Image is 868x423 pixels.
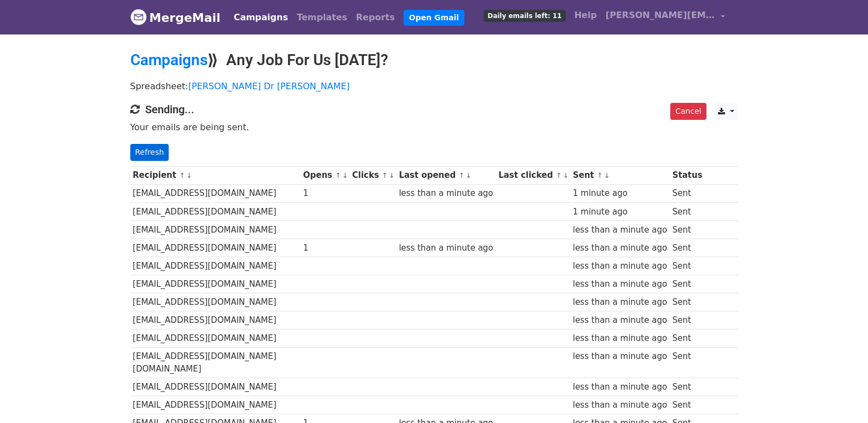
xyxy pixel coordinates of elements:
div: less than a minute ago [573,399,667,412]
a: Refresh [130,144,169,161]
img: MergeMail logo [130,9,147,25]
td: [EMAIL_ADDRESS][DOMAIN_NAME] [130,378,301,396]
a: Help [570,4,601,26]
span: [PERSON_NAME][EMAIL_ADDRESS][DOMAIN_NAME] [606,9,715,22]
a: ↑ [556,171,562,179]
div: less than a minute ago [573,242,667,254]
td: [EMAIL_ADDRESS][DOMAIN_NAME] [130,221,301,239]
td: [EMAIL_ADDRESS][DOMAIN_NAME] [130,275,301,293]
div: less than a minute ago [399,242,493,254]
a: MergeMail [130,6,221,29]
td: Sent [670,202,705,221]
a: Templates [292,7,352,28]
a: ↓ [389,171,395,179]
td: Sent [670,329,705,347]
div: less than a minute ago [399,187,493,200]
a: ↓ [342,171,348,179]
div: less than a minute ago [573,224,667,236]
td: [EMAIL_ADDRESS][DOMAIN_NAME] [130,239,301,257]
p: Your emails are being sent. [130,121,738,133]
div: 1 minute ago [573,206,667,218]
div: 1 [303,242,347,254]
a: ↑ [335,171,341,179]
th: Clicks [349,166,396,184]
td: Sent [670,184,705,202]
td: [EMAIL_ADDRESS][DOMAIN_NAME][DOMAIN_NAME] [130,347,301,378]
a: [PERSON_NAME] Dr [PERSON_NAME] [188,81,350,91]
div: less than a minute ago [573,314,667,327]
a: ↓ [563,171,569,179]
td: Sent [670,293,705,311]
a: ↑ [382,171,388,179]
span: Daily emails left: 11 [484,10,565,22]
td: [EMAIL_ADDRESS][DOMAIN_NAME] [130,293,301,311]
td: Sent [670,257,705,275]
th: Last opened [396,166,496,184]
div: less than a minute ago [573,332,667,345]
a: Open Gmail [404,10,464,26]
td: Sent [670,347,705,378]
a: ↑ [597,171,603,179]
a: Campaigns [130,51,208,69]
div: 1 minute ago [573,187,667,200]
th: Opens [301,166,350,184]
h4: Sending... [130,103,738,116]
th: Last clicked [496,166,570,184]
th: Status [670,166,705,184]
td: Sent [670,311,705,329]
div: less than a minute ago [573,296,667,309]
div: 1 [303,187,347,200]
iframe: Chat Widget [813,370,868,423]
td: Sent [670,275,705,293]
a: ↓ [465,171,472,179]
a: ↑ [179,171,185,179]
a: Campaigns [229,7,292,28]
td: Sent [670,221,705,239]
td: [EMAIL_ADDRESS][DOMAIN_NAME] [130,202,301,221]
div: less than a minute ago [573,278,667,291]
a: ↓ [604,171,610,179]
div: less than a minute ago [573,381,667,393]
td: Sent [670,378,705,396]
td: [EMAIL_ADDRESS][DOMAIN_NAME] [130,311,301,329]
a: Daily emails left: 11 [479,4,570,26]
td: [EMAIL_ADDRESS][DOMAIN_NAME] [130,257,301,275]
td: Sent [670,239,705,257]
div: less than a minute ago [573,350,667,363]
a: Cancel [670,103,706,120]
p: Spreadsheet: [130,80,738,92]
th: Sent [570,166,670,184]
a: Reports [352,7,399,28]
td: [EMAIL_ADDRESS][DOMAIN_NAME] [130,184,301,202]
a: ↑ [458,171,464,179]
div: less than a minute ago [573,260,667,273]
td: [EMAIL_ADDRESS][DOMAIN_NAME] [130,396,301,414]
td: [EMAIL_ADDRESS][DOMAIN_NAME] [130,329,301,347]
a: ↓ [186,171,192,179]
td: Sent [670,396,705,414]
a: [PERSON_NAME][EMAIL_ADDRESS][DOMAIN_NAME] [601,4,729,30]
th: Recipient [130,166,301,184]
h2: ⟫ Any Job For Us [DATE]? [130,51,738,69]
